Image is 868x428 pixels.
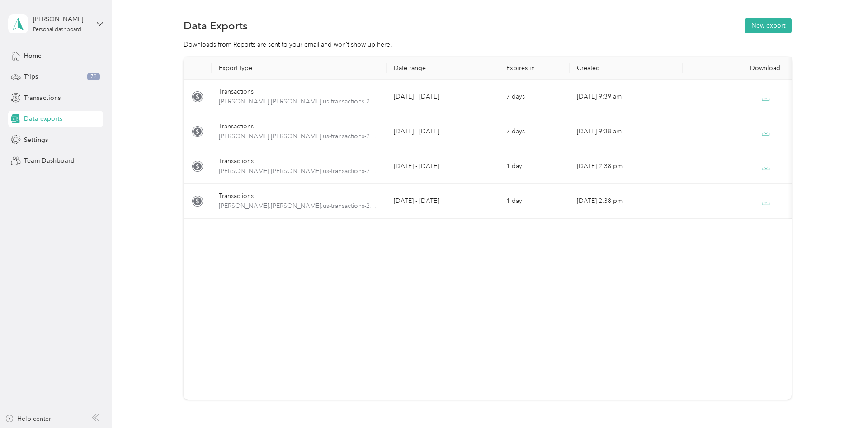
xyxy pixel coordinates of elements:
[570,114,683,149] td: [DATE] 9:38 am
[499,184,570,219] td: 1 day
[570,149,683,184] td: [DATE] 2:38 pm
[5,414,51,423] button: Help center
[745,18,792,33] button: New export
[33,27,81,33] div: Personal dashboard
[570,80,683,114] td: [DATE] 9:39 am
[570,184,683,219] td: [DATE] 2:38 pm
[24,135,48,145] span: Settings
[33,14,90,24] div: [PERSON_NAME]
[499,57,570,80] th: Expires in
[87,73,100,81] span: 72
[219,201,379,211] span: samuel.roesler-admeo.us-transactions-2025-09-01-2025-09-23.xlsx
[219,166,379,176] span: samuel.roesler-admeo.us-transactions-2025-09-01-2025-09-23.pdf
[387,184,500,219] td: [DATE] - [DATE]
[219,132,379,141] span: samuel.roesler-admeo.us-transactions-2025-09-01-2025-09-30.xlsx
[387,80,500,114] td: [DATE] - [DATE]
[690,64,788,72] div: Download
[387,114,500,149] td: [DATE] - [DATE]
[499,80,570,114] td: 7 days
[499,149,570,184] td: 1 day
[499,114,570,149] td: 7 days
[219,87,379,97] div: Transactions
[387,149,500,184] td: [DATE] - [DATE]
[817,377,868,428] iframe: Everlance-gr Chat Button Frame
[24,72,38,81] span: Trips
[184,21,248,30] h1: Data Exports
[219,122,379,132] div: Transactions
[184,40,792,49] div: Downloads from Reports are sent to your email and won’t show up here.
[24,156,75,165] span: Team Dashboard
[24,114,62,123] span: Data exports
[219,156,379,166] div: Transactions
[24,51,42,61] span: Home
[219,97,379,107] span: samuel.roesler-admeo.us-transactions-2025-09-01-2025-09-30.pdf
[212,57,387,80] th: Export type
[387,57,500,80] th: Date range
[219,191,379,201] div: Transactions
[24,93,61,103] span: Transactions
[570,57,683,80] th: Created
